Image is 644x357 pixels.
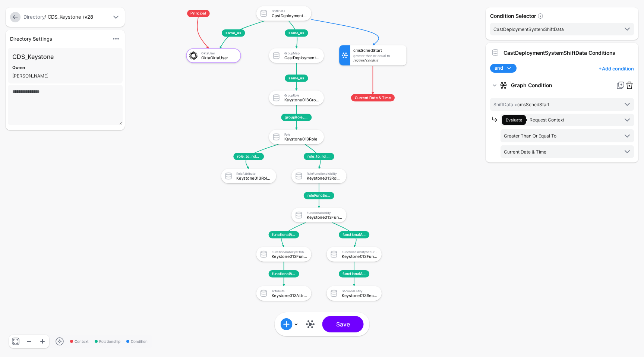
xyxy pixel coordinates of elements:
span: functionalAbilitySecuredEntity_to_securedEntity [339,270,369,278]
span: role_to_roleAttribute [233,153,264,160]
div: ShiftData [272,9,307,13]
span: roleFunctionalAbility_to_functionalAbility [304,192,334,199]
div: / CDS_Keystone / [22,13,110,21]
div: OktaOktaUser [201,56,237,60]
a: Add condition [599,63,634,75]
span: same_as [285,29,308,37]
div: Attribute [272,289,307,293]
div: GroupRole [284,94,320,97]
span: ShiftData > [493,102,517,107]
div: FunctionalAbilityAttribute [272,250,307,254]
span: Context [70,339,89,344]
div: Greater Than Or Equal To [353,54,403,57]
div: Keystone013GroupRole [284,98,320,102]
div: Directory Settings [7,35,108,42]
div: cmsSchedStart [353,48,403,53]
h3: CDS_Keystone [12,52,118,61]
div: Keystone013Attribute [272,293,307,298]
div: Role [284,133,320,136]
span: Current Date & Time [351,94,395,102]
strong: v28 [85,14,93,20]
a: Directory [23,14,44,20]
span: Request Context [530,117,564,123]
div: GroupMap [284,51,320,55]
strong: CastDeploymentSystemShiftData Conditions [503,50,615,56]
div: Keystone013RoleFunctionalAbility [307,176,342,180]
span: same_as [285,75,308,82]
div: OktaUser [201,51,237,55]
div: RoleAttribute [236,172,272,176]
span: groupRole_to_role [281,114,312,121]
div: Keystone013Role [284,137,320,141]
img: svg+xml;base64,PHN2ZyB3aWR0aD0iNjQiIGhlaWdodD0iNjQiIHZpZXdCb3g9IjAgMCA2NCA2NCIgZmlsbD0ibm9uZSIgeG... [188,50,199,61]
span: + [599,66,602,72]
div: Keystone013SecuredEntity [342,293,377,298]
div: CastDeploymentSystemShiftData [272,13,307,18]
span: Greater Than Or Equal To [504,133,556,139]
strong: Graph Condition [511,79,613,92]
span: functionalAbility_to_functionalAbilityAttribute [269,231,299,238]
div: Keystone013FunctionalAbilityAttribute [272,254,307,259]
span: Principal [187,10,210,17]
span: Current Date & Time [504,149,546,155]
span: functionalAbility_to_functionalAbilitySecuredEntity [339,231,369,238]
span: same_as [222,29,245,37]
strong: Condition Selector [490,13,536,19]
div: RoleFunctionalAbility [307,172,342,176]
span: Evaluate [506,117,522,123]
span: Condition [126,339,148,344]
div: FunctionalAbility [307,211,342,215]
div: Keystone013FunctionalAbilitySecuredEntity [342,254,377,259]
div: Keystone013RoleAttribute [236,176,272,180]
strong: Owner [12,65,25,70]
app-identifier: [PERSON_NAME] [12,73,48,79]
div: SecuredEntity [342,289,377,293]
button: Save [322,316,364,332]
span: and [495,64,503,72]
span: Relationship [95,339,120,344]
span: role_to_roleFunctionalAbility [304,153,334,160]
div: Request Context [353,59,403,62]
span: cmsSchedStart [493,102,549,107]
div: Keystone013FunctionalAbility [307,215,342,219]
div: CastDeploymentSystemGroupMap [284,56,320,60]
span: CastDeploymentSystemShiftData [493,26,564,32]
div: FunctionalAbilitySecuredEntity [342,250,377,254]
span: functionalAbilityAttribute_to_Attribute [269,270,299,278]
